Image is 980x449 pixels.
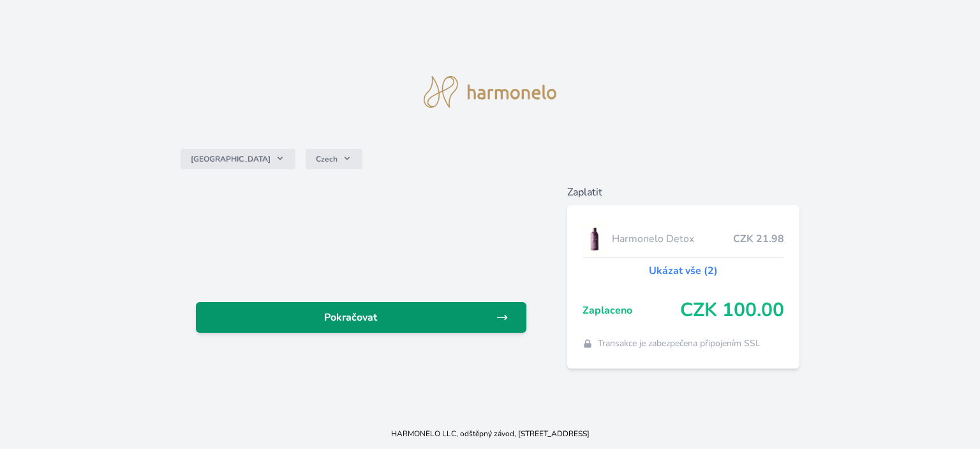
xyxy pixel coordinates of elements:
[206,310,496,325] span: Pokračovat
[191,154,271,164] span: [GEOGRAPHIC_DATA]
[316,154,338,164] span: Czech
[649,263,718,278] a: Ukázat vše (2)
[181,149,295,169] button: [GEOGRAPHIC_DATA]
[567,185,799,200] h6: Zaplatit
[733,231,784,247] span: CZK 21.98
[598,337,761,350] span: Transakce je zabezpečena připojením SSL
[612,231,733,247] span: Harmonelo Detox
[680,299,784,322] span: CZK 100.00
[424,76,556,108] img: logo.svg
[196,302,526,333] a: Pokračovat
[583,303,680,318] span: Zaplaceno
[583,223,607,255] img: DETOX_se_stinem_x-lo.jpg
[306,149,362,169] button: Czech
